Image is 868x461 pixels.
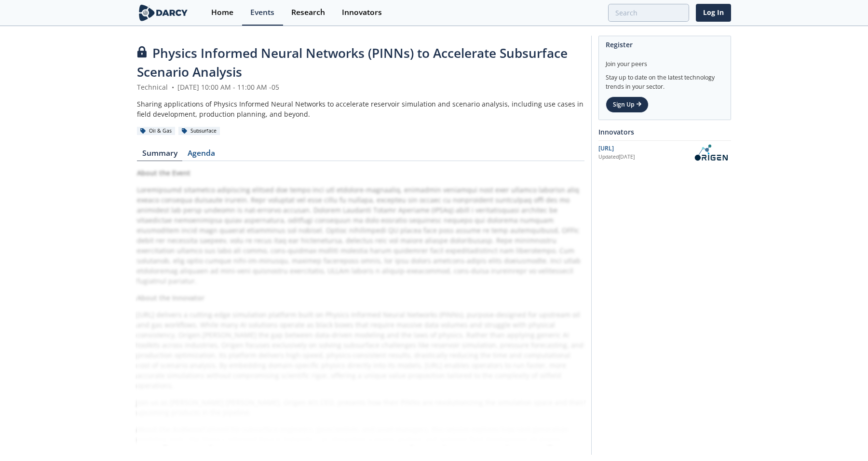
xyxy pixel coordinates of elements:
[211,9,233,16] div: Home
[606,36,724,53] div: Register
[606,68,724,91] div: Stay up to date on the latest technology trends in your sector.
[608,4,689,22] input: Advanced Search
[598,123,731,140] div: Innovators
[598,153,691,161] div: Updated [DATE]
[137,4,190,21] img: logo-wide.svg
[170,82,176,92] span: •
[137,149,182,161] a: Summary
[598,144,731,161] a: [URL] Updated[DATE] OriGen.AI
[696,4,731,22] a: Log In
[137,127,175,136] div: Oil & Gas
[182,149,220,161] a: Agenda
[137,44,568,81] span: Physics Informed Neural Networks (PINNs) to Accelerate Subsurface Scenario Analysis
[250,9,274,16] div: Events
[598,144,691,153] div: [URL]
[606,96,649,113] a: Sign Up
[178,127,220,136] div: Subsurface
[606,53,724,68] div: Join your peers
[137,82,584,92] div: Technical [DATE] 10:00 AM - 11:00 AM -05
[291,9,325,16] div: Research
[691,144,731,161] img: OriGen.AI
[137,99,584,119] div: Sharing applications of Physics Informed Neural Networks to accelerate reservoir simulation and s...
[342,9,382,16] div: Innovators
